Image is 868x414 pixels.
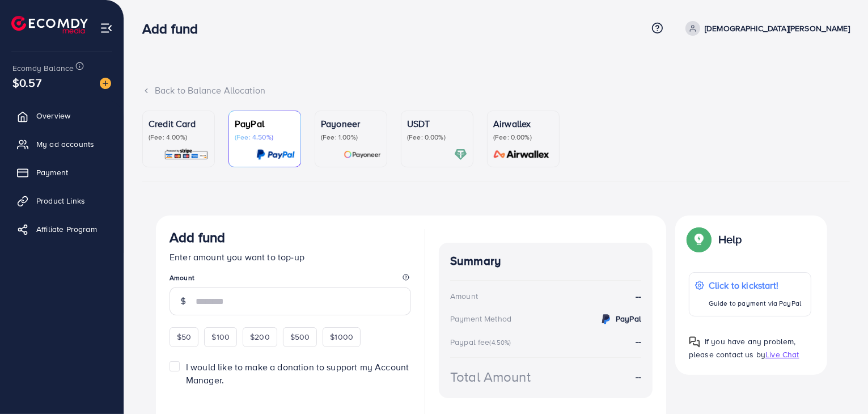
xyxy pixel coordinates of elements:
[9,104,115,127] a: Overview
[142,20,207,37] h3: Add fund
[177,331,191,343] span: $50
[407,133,467,142] p: (Fee: 0.00%)
[9,218,115,240] a: Affiliate Program
[9,189,115,212] a: Product Links
[12,74,41,91] span: $0.57
[490,148,553,161] img: card
[290,331,310,343] span: $500
[820,363,859,405] iframe: Chat
[12,62,74,74] span: Ecomdy Balance
[321,117,381,130] p: Payoneer
[450,313,511,324] div: Payment Method
[407,117,467,130] p: USDT
[36,223,97,235] span: Affiliate Program
[689,336,700,348] img: Popup guide
[100,78,111,89] img: image
[765,349,799,360] span: Live Chat
[170,250,411,264] p: Enter amount you want to top-up
[450,254,641,268] h4: Summary
[100,22,113,35] img: menu
[616,313,641,324] strong: PayPal
[709,297,801,310] p: Guide to payment via PayPal
[235,133,295,142] p: (Fee: 4.50%)
[636,335,641,348] strong: --
[344,148,381,161] img: card
[490,338,511,347] small: (4.50%)
[149,117,209,130] p: Credit Card
[636,290,641,303] strong: --
[211,331,230,343] span: $100
[186,361,409,386] span: I would like to make a donation to support my Account Manager.
[142,84,850,97] div: Back to Balance Allocation
[493,133,553,142] p: (Fee: 0.00%)
[681,21,850,36] a: [DEMOGRAPHIC_DATA][PERSON_NAME]
[450,336,515,348] div: Paypal fee
[718,233,742,246] p: Help
[705,22,850,35] p: [DEMOGRAPHIC_DATA][PERSON_NAME]
[321,133,381,142] p: (Fee: 1.00%)
[164,148,209,161] img: card
[493,117,553,130] p: Airwallex
[9,133,115,155] a: My ad accounts
[170,273,411,287] legend: Amount
[235,117,295,130] p: PayPal
[149,133,209,142] p: (Fee: 4.00%)
[689,336,796,360] span: If you have any problem, please contact us by
[170,229,225,246] h3: Add fund
[636,370,641,383] strong: --
[36,110,70,121] span: Overview
[36,138,94,150] span: My ad accounts
[36,195,85,206] span: Product Links
[36,167,68,178] span: Payment
[11,16,88,33] img: logo
[599,312,613,326] img: credit
[250,331,270,343] span: $200
[689,229,709,250] img: Popup guide
[9,161,115,184] a: Payment
[256,148,295,161] img: card
[450,290,478,302] div: Amount
[450,367,531,387] div: Total Amount
[709,278,801,292] p: Click to kickstart!
[454,148,467,161] img: card
[330,331,353,343] span: $1000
